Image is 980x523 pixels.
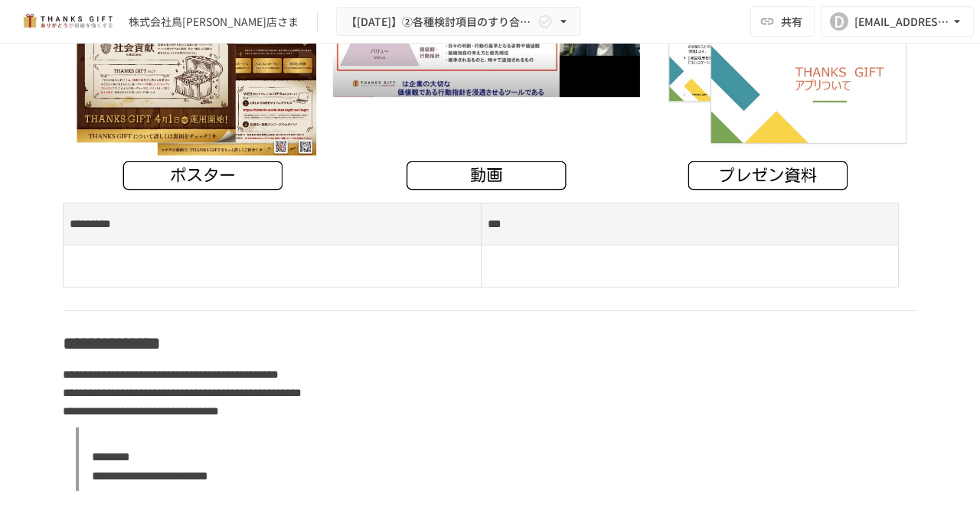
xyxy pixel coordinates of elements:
button: 【[DATE]】②各種検討項目のすり合わせ/ THANKS GIFTキックオフMTG [336,7,581,37]
div: D [830,12,848,31]
button: D[EMAIL_ADDRESS][DOMAIN_NAME] [821,6,974,37]
button: 共有 [750,6,815,37]
img: mMP1OxWUAhQbsRWCurg7vIHe5HqDpP7qZo7fRoNLXQh [18,9,116,34]
span: 共有 [781,13,802,30]
div: [EMAIL_ADDRESS][DOMAIN_NAME] [854,12,949,31]
div: 株式会社鳥[PERSON_NAME]店さま [129,14,299,30]
span: 【[DATE]】②各種検討項目のすり合わせ/ THANKS GIFTキックオフMTG [346,12,534,31]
